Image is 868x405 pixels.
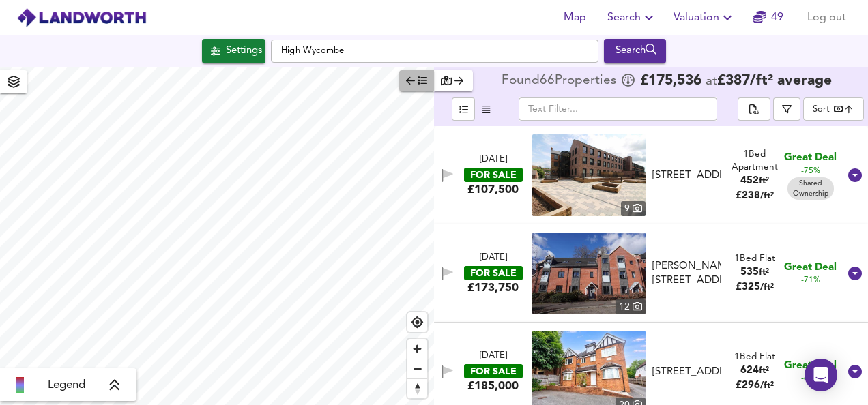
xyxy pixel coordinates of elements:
span: £ 296 [736,380,774,391]
div: Search [607,42,663,60]
div: [STREET_ADDRESS] [652,168,721,183]
span: 535 [740,267,759,277]
a: 49 [753,8,783,27]
div: West Wycombe Road, High Wycombe, HP12 3AR [647,365,727,379]
div: Run Your Search [604,39,666,63]
span: Map [558,8,591,27]
div: Sort [803,97,864,121]
div: 1 Bed Flat [734,252,775,265]
a: property thumbnail 9 [532,134,646,216]
span: Reset bearing to north [407,379,427,398]
div: [DATE]FOR SALE£173,750 property thumbnail 12 [PERSON_NAME][STREET_ADDRESS]1Bed Flat535ft²£325/ft²... [434,224,868,322]
span: -67% [801,373,820,385]
span: Search [607,8,657,27]
div: [DATE] [480,350,507,363]
div: [PERSON_NAME][STREET_ADDRESS] [652,259,721,288]
div: [STREET_ADDRESS] [652,365,721,379]
svg: Show Details [847,167,863,183]
span: / ft² [760,381,774,390]
div: Leigh Street, High Wycombe, Buckinghamshire, HP11 2WR [647,168,727,183]
div: Sort [813,103,830,116]
span: Great Deal [784,260,837,275]
div: split button [738,97,770,121]
span: Zoom out [407,359,427,378]
span: £ 238 [736,191,774,201]
div: 1 Bed Flat [734,350,775,363]
div: 9 [621,201,646,216]
div: Found 66 Propert ies [502,74,620,88]
div: 12 [616,299,646,314]
div: [DATE] [480,252,507,265]
span: Legend [48,377,85,393]
span: Shared Ownership [787,179,834,199]
span: 624 [740,365,759,376]
div: Open Intercom Messenger [805,359,837,391]
span: / ft² [760,192,774,200]
button: Zoom in [407,339,427,359]
a: property thumbnail 12 [532,232,646,314]
span: ft² [759,366,769,375]
img: property thumbnail [532,232,646,314]
button: Zoom out [407,359,427,378]
span: -75% [801,166,820,177]
button: Find my location [407,312,427,332]
button: Map [553,4,596,31]
button: Valuation [668,4,741,31]
div: [DATE] [480,153,507,166]
img: property thumbnail [532,134,646,216]
button: Search [604,39,666,63]
span: ft² [759,177,769,185]
input: Enter a location... [271,40,598,63]
div: Settings [226,42,262,60]
span: Valuation [674,8,736,27]
button: 49 [747,4,790,31]
svg: Show Details [847,363,863,380]
div: 1 Bed Apartment [726,148,782,175]
button: Search [602,4,663,31]
span: -71% [801,275,820,286]
div: £107,500 [467,182,519,197]
div: Kennedy Avenue, High Wycombe, HP11 1BX [647,259,727,288]
button: Reset bearing to north [407,378,427,398]
div: FOR SALE [464,266,523,280]
span: Great Deal [784,151,837,165]
span: Great Deal [784,359,837,373]
div: £173,750 [467,280,519,295]
span: ft² [759,268,769,277]
button: Log out [802,4,852,31]
span: £ 387 / ft² average [717,74,832,88]
span: £ 175,536 [640,74,701,88]
span: 452 [740,176,759,186]
div: FOR SALE [464,168,523,182]
span: Log out [807,8,846,27]
div: FOR SALE [464,364,523,378]
span: / ft² [760,283,774,292]
svg: Show Details [847,265,863,282]
div: Click to configure Search Settings [202,39,265,63]
img: logo [16,7,147,28]
div: £185,000 [467,378,519,393]
span: at [706,75,717,88]
input: Text Filter... [519,97,717,121]
button: Settings [202,39,265,63]
div: [DATE]FOR SALE£107,500 property thumbnail 9 [STREET_ADDRESS]1Bed Apartment452ft²£238/ft² Great De... [434,126,868,224]
span: £ 325 [736,282,774,292]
